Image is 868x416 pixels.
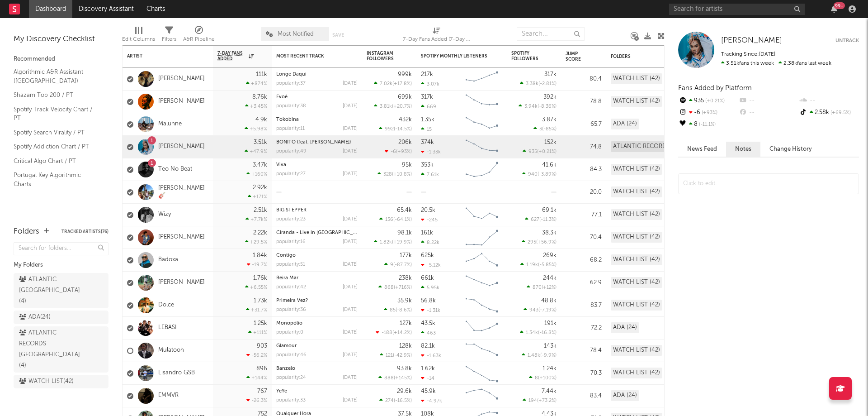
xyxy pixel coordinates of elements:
[721,37,782,44] span: [PERSON_NAME]
[398,94,412,100] div: 699k
[390,263,393,268] span: 9
[544,343,557,349] div: 143k
[276,307,306,312] div: popularity: 36
[276,72,307,77] a: Longe Daqui
[402,162,412,168] div: 95k
[343,104,358,109] div: [DATE]
[276,163,358,167] div: Viva
[462,136,502,158] svg: Chart title
[343,239,358,244] div: [DATE]
[343,307,358,312] div: [DATE]
[276,208,358,213] div: BIG STEPPER
[421,162,434,168] div: 353k
[276,276,358,281] div: Beira Mar
[395,217,410,222] span: -64.1 %
[678,119,738,130] div: 8
[253,253,267,258] div: 1.84k
[399,343,412,349] div: 128k
[158,120,182,128] a: Malunne
[276,239,306,244] div: popularity: 16
[394,330,410,335] span: +14.2 %
[276,321,358,326] div: Monopólio
[393,104,410,109] span: +20.7 %
[566,255,602,266] div: 68.2
[158,98,205,105] a: [PERSON_NAME]
[831,5,837,13] button: 99+
[540,308,555,313] span: -7.19 %
[245,148,267,154] div: +47.9 %
[276,253,358,258] div: Contigo
[524,104,538,109] span: 3.94k
[14,311,108,324] a: ADA(24)
[566,210,602,220] div: 77.1
[698,122,716,127] span: -11.1 %
[528,149,537,154] span: 935
[14,242,108,255] input: Search for folders...
[517,27,585,41] input: Search...
[276,104,306,109] div: popularity: 38
[566,164,602,175] div: 84.3
[254,139,267,145] div: 3.51k
[799,95,859,107] div: --
[539,127,542,132] span: 3
[542,117,557,123] div: 3.87k
[678,95,738,107] div: 935
[399,275,412,281] div: 238k
[540,81,555,86] span: -2.81 %
[343,149,358,154] div: [DATE]
[276,95,288,100] a: Evoé
[276,262,305,267] div: popularity: 51
[378,284,412,290] div: ( )
[544,320,557,326] div: 191k
[421,126,432,132] div: 15
[400,253,412,258] div: 177k
[253,162,267,168] div: 3.47k
[421,207,435,213] div: 20.5k
[380,81,392,86] span: 7.02k
[522,171,557,177] div: ( )
[276,163,286,167] a: Viva
[276,126,305,131] div: popularity: 11
[834,2,845,9] div: 99 +
[14,34,108,45] div: My Discovery Checklist
[566,142,602,153] div: 74.8
[158,324,177,332] a: LEBASI
[421,330,436,336] div: 463
[14,273,108,308] a: ATLANTIC [GEOGRAPHIC_DATA](4)
[158,301,174,309] a: Dolce
[276,389,287,394] a: YeYe
[403,23,471,49] div: 7-Day Fans Added (7-Day Fans Added)
[253,185,267,191] div: 2.92k
[421,230,433,236] div: 161k
[835,36,859,45] button: Untrack
[611,232,662,243] div: WATCH LIST (42)
[14,90,99,100] a: Shazam Top 200 / PT
[566,232,602,243] div: 70.4
[511,51,543,62] div: Spotify Followers
[217,51,246,62] span: 7-Day Fans Added
[367,51,398,62] div: Instagram Followers
[397,230,412,236] div: 98.1k
[246,81,267,86] div: +874 %
[721,52,775,57] span: Tracking Since: [DATE]
[379,126,412,132] div: ( )
[14,260,108,271] div: My Folders
[543,253,557,258] div: 269k
[257,343,267,349] div: 903
[379,216,412,222] div: ( )
[276,230,368,235] a: Ciranda - Live in [GEOGRAPHIC_DATA]
[380,240,392,245] span: 1.82k
[127,53,195,59] div: Artist
[276,172,306,177] div: popularity: 27
[343,172,358,177] div: [DATE]
[245,284,267,290] div: +6.55 %
[678,85,752,91] span: Fans Added by Platform
[531,217,539,222] span: 627
[252,94,267,100] div: 8.76k
[397,308,410,313] span: -8.6 %
[528,172,538,177] span: 940
[385,127,394,132] span: 992
[542,230,557,236] div: 38.3k
[533,126,557,132] div: ( )
[529,308,538,313] span: 943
